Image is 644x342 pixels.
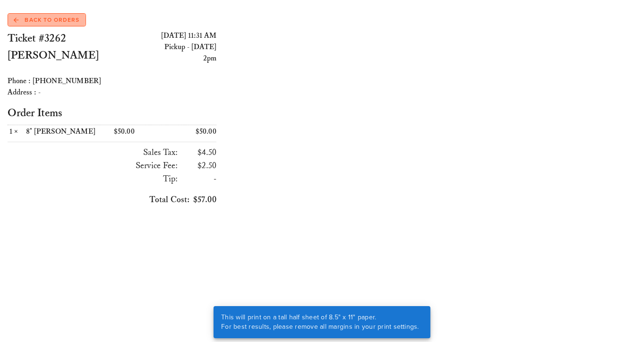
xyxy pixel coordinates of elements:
div: Address : - [8,87,216,98]
h3: $2.50 [181,159,216,172]
div: Phone : [PHONE_NUMBER] [8,76,216,87]
div: Pickup - [DATE] [112,42,216,53]
div: 2pm [112,53,216,64]
h3: - [181,172,216,186]
h3: Service Fee: [8,159,178,172]
h3: Tip: [8,172,178,186]
a: Back to Orders [8,13,86,26]
div: 8" [PERSON_NAME] [26,127,110,136]
h3: $4.50 [181,146,216,159]
h2: Ticket #3262 [8,30,112,47]
div: [DATE] 11:31 AM [112,30,216,42]
div: $50.00 [112,125,164,138]
span: Total Cost: [149,195,189,205]
h2: [PERSON_NAME] [8,47,112,64]
div: This will print on a tall half sheet of 8.5" x 11" paper. For best results, please remove all mar... [214,306,427,338]
span: Back to Orders [14,16,79,24]
span: 1 [8,127,14,136]
h2: Order Items [8,106,216,121]
h3: Sales Tax: [8,146,178,159]
div: $50.00 [164,125,217,138]
div: × [8,127,26,136]
h3: $57.00 [8,193,216,206]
